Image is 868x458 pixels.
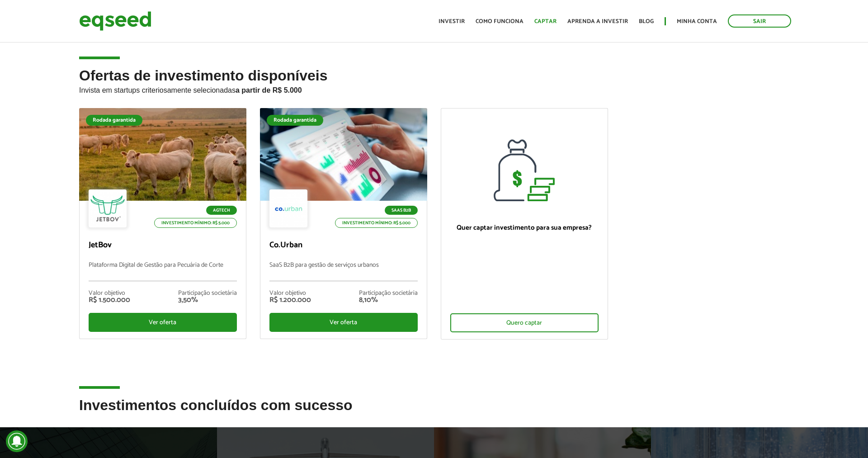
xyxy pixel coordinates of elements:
[236,86,302,94] strong: a partir de R$ 5.000
[639,19,654,24] a: Blog
[86,115,142,126] div: Rodada garantida
[79,84,789,94] p: Invista em startups criteriosamente selecionadas
[450,313,599,332] div: Quero captar
[89,313,237,332] div: Ver oferta
[335,218,418,228] p: Investimento mínimo: R$ 5.000
[154,218,237,228] p: Investimento mínimo: R$ 5.000
[89,262,237,281] p: Plataforma Digital de Gestão para Pecuária de Corte
[89,241,237,250] p: JetBov
[359,290,418,297] div: Participação societária
[178,290,237,297] div: Participação societária
[728,14,791,28] a: Sair
[260,108,427,339] a: Rodada garantida SaaS B2B Investimento mínimo: R$ 5.000 Co.Urban SaaS B2B para gestão de serviços...
[79,9,151,33] img: EqSeed
[267,115,323,126] div: Rodada garantida
[89,297,130,304] div: R$ 1.500.000
[385,206,418,215] p: SaaS B2B
[677,19,717,24] a: Minha conta
[567,19,628,24] a: Aprenda a investir
[269,262,418,281] p: SaaS B2B para gestão de serviços urbanos
[450,224,599,232] p: Quer captar investimento para sua empresa?
[269,313,418,332] div: Ver oferta
[534,19,557,24] a: Captar
[79,68,789,108] h2: Ofertas de investimento disponíveis
[178,297,237,304] div: 3,50%
[269,241,418,250] p: Co.Urban
[79,397,789,427] h2: Investimentos concluídos com sucesso
[269,297,311,304] div: R$ 1.200.000
[89,290,130,297] div: Valor objetivo
[441,108,608,340] a: Quer captar investimento para sua empresa? Quero captar
[439,19,465,24] a: Investir
[269,290,311,297] div: Valor objetivo
[79,108,246,339] a: Rodada garantida Agtech Investimento mínimo: R$ 5.000 JetBov Plataforma Digital de Gestão para Pe...
[206,206,237,215] p: Agtech
[359,297,418,304] div: 8,10%
[476,19,524,24] a: Como funciona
